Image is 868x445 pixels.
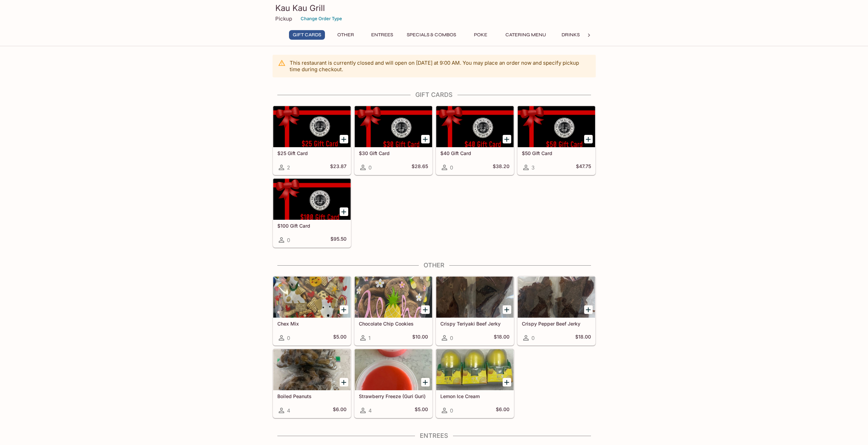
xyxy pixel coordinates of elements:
span: 4 [368,407,372,414]
div: Crispy Pepper Beef Jerky [518,277,595,318]
h5: Strawberry Freeze (Guri Guri) [359,393,428,399]
button: Drinks [555,30,586,40]
button: Add Lemon Ice Cream [503,378,511,386]
button: Change Order Type [298,13,345,24]
h5: $25 Gift Card [277,150,347,156]
span: 1 [368,335,370,341]
h5: $10.00 [412,334,428,342]
h5: Boiled Peanuts [277,393,347,399]
div: Strawberry Freeze (Guri Guri) [355,349,432,390]
button: Add Chex Mix [340,305,348,314]
button: Add Crispy Pepper Beef Jerky [584,305,593,314]
span: 0 [531,335,534,341]
a: Strawberry Freeze (Guri Guri)4$5.00 [354,349,432,418]
div: $50 Gift Card [518,106,595,147]
h5: $6.00 [496,406,510,415]
a: Crispy Teriyaki Beef Jerky0$18.00 [436,276,514,345]
button: Specials & Combos [403,30,460,40]
h5: Chocolate Chip Cookies [359,321,428,327]
h4: Other [273,262,596,269]
h5: $38.20 [493,163,510,171]
a: Crispy Pepper Beef Jerky0$18.00 [517,276,595,345]
a: $40 Gift Card0$38.20 [436,106,514,175]
span: 0 [450,335,453,341]
h5: $18.00 [575,334,591,342]
h3: Kau Kau Grill [275,3,593,13]
div: Boiled Peanuts [273,349,351,390]
span: 0 [368,164,372,171]
button: Add Crispy Teriyaki Beef Jerky [503,305,511,314]
a: $25 Gift Card2$23.87 [273,106,351,175]
h5: $100 Gift Card [277,223,347,229]
button: Add Boiled Peanuts [340,378,348,386]
button: Add Chocolate Chip Cookies [421,305,430,314]
a: $50 Gift Card3$47.75 [517,106,595,175]
h5: $30 Gift Card [359,150,428,156]
span: 0 [287,335,290,341]
span: 0 [450,407,453,414]
button: Other [330,30,361,40]
a: Chocolate Chip Cookies1$10.00 [354,276,432,345]
div: Chex Mix [273,277,351,318]
h5: $18.00 [494,334,510,342]
h5: $40 Gift Card [440,150,510,156]
h5: $95.50 [330,236,347,244]
h5: $28.65 [412,163,428,171]
div: Crispy Teriyaki Beef Jerky [436,277,514,318]
a: Boiled Peanuts4$6.00 [273,349,351,418]
h4: Entrees [273,432,596,440]
h5: Crispy Teriyaki Beef Jerky [440,321,510,327]
a: $100 Gift Card0$95.50 [273,178,351,247]
span: 0 [287,237,290,243]
h5: Crispy Pepper Beef Jerky [522,321,591,327]
div: $100 Gift Card [273,179,351,220]
span: 4 [287,407,290,414]
button: Catering Menu [502,30,550,40]
h5: $50 Gift Card [522,150,591,156]
div: $25 Gift Card [273,106,351,147]
p: Pickup [275,15,292,22]
h5: $47.75 [576,163,591,171]
div: $30 Gift Card [355,106,432,147]
h5: $23.87 [330,163,347,171]
button: Add $100 Gift Card [340,207,348,216]
h5: Lemon Ice Cream [440,393,510,399]
h5: $6.00 [333,406,347,415]
a: Lemon Ice Cream0$6.00 [436,349,514,418]
button: Add $50 Gift Card [584,135,593,143]
span: 3 [531,164,534,171]
button: Add $30 Gift Card [421,135,430,143]
button: Add $40 Gift Card [503,135,511,143]
h5: $5.00 [333,334,347,342]
a: Chex Mix0$5.00 [273,276,351,345]
h4: Gift Cards [273,91,596,99]
button: Add $25 Gift Card [340,135,348,143]
button: Add Strawberry Freeze (Guri Guri) [421,378,430,386]
button: Poke [465,30,496,40]
h5: $5.00 [415,406,428,415]
a: $30 Gift Card0$28.65 [354,106,432,175]
button: Entrees [367,30,398,40]
p: This restaurant is currently closed and will open on [DATE] at 9:00 AM . You may place an order n... [290,60,590,73]
span: 0 [450,164,453,171]
span: 2 [287,164,290,171]
h5: Chex Mix [277,321,347,327]
button: Gift Cards [289,30,325,40]
div: Chocolate Chip Cookies [355,277,432,318]
div: Lemon Ice Cream [436,349,514,390]
div: $40 Gift Card [436,106,514,147]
